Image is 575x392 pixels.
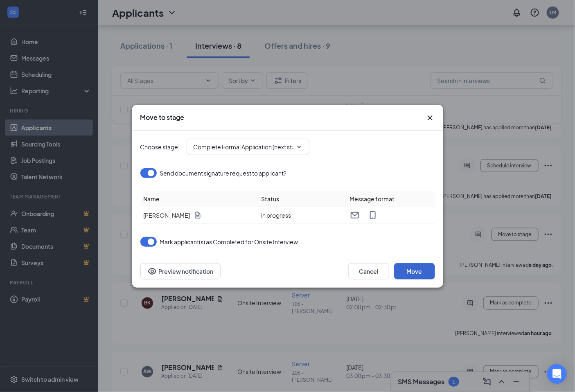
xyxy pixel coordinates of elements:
[258,207,347,224] td: in progress
[347,191,435,207] th: Message format
[425,113,435,123] svg: Cross
[147,266,157,276] svg: Eye
[144,211,190,220] span: [PERSON_NAME]
[368,210,378,220] svg: MobileSms
[194,211,202,219] svg: Document
[394,263,435,279] button: Move
[258,191,347,207] th: Status
[160,237,298,247] span: Mark applicant(s) as Completed for Onsite Interview
[348,263,389,279] button: Cancel
[140,191,258,207] th: Name
[140,142,180,151] span: Choose stage :
[547,364,567,384] div: Open Intercom Messenger
[140,263,221,279] button: Preview notificationEye
[140,113,185,122] h3: Move to stage
[425,113,435,123] button: Close
[350,210,360,220] svg: Email
[160,168,287,178] span: Send document signature request to applicant?
[296,144,302,150] svg: ChevronDown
